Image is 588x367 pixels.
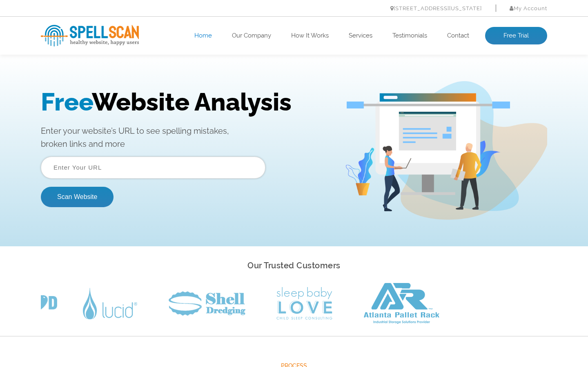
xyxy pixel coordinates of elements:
span: Free [41,33,92,62]
img: Lucid [83,288,137,319]
img: Shell Dredging [169,291,245,316]
p: Enter your website’s URL to see spelling mistakes, broken links and more [41,70,332,96]
img: Free Webiste Analysis [345,27,547,165]
input: Enter Your URL [41,102,265,124]
img: Free Webiste Analysis [347,47,510,54]
h1: Website Analysis [41,33,332,62]
img: Sleep Baby Love [276,287,332,320]
button: Scan Website [41,132,114,153]
h2: Our Trusted Customers [41,259,547,273]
